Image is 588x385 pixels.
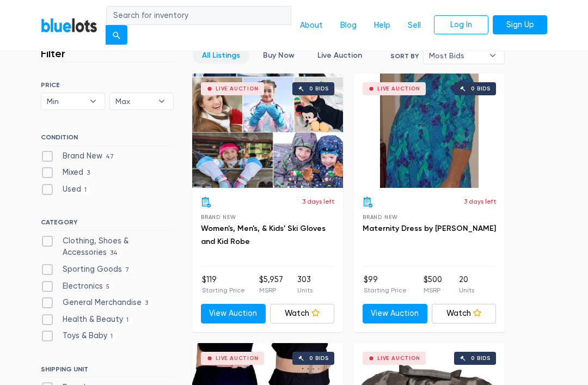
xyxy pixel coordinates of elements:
[122,266,133,274] span: 7
[41,330,117,342] label: Toys & Baby
[107,249,121,258] span: 34
[41,314,132,326] label: Health & Beauty
[291,15,332,36] a: About
[390,51,419,61] label: Sort By
[102,152,118,161] span: 47
[41,81,174,89] h6: PRICE
[309,356,329,361] div: 0 bids
[202,285,245,295] p: Starting Price
[259,274,283,296] li: $5,957
[41,47,65,60] h3: Filter
[364,285,407,295] p: Starting Price
[493,15,547,35] a: Sign Up
[259,285,283,295] p: MSRP
[41,150,118,162] label: Brand New
[216,356,259,361] div: Live Auction
[107,333,117,341] span: 1
[377,86,420,91] div: Live Auction
[424,285,442,295] p: MSRP
[41,235,174,259] label: Clothing, Shoes & Accessories
[123,316,132,325] span: 1
[363,224,496,233] a: Maternity Dress by [PERSON_NAME]
[201,214,236,220] span: Brand New
[424,274,442,296] li: $500
[429,47,483,64] span: Most Bids
[193,47,249,64] a: All Listings
[354,74,505,188] a: Live Auction 0 bids
[432,304,497,323] a: Watch
[115,93,152,109] span: Max
[464,197,496,206] p: 3 days left
[41,133,174,145] h6: CONDITION
[297,274,313,296] li: 303
[434,15,488,35] a: Log In
[332,15,365,36] a: Blog
[192,74,343,188] a: Live Auction 0 bids
[47,93,84,109] span: Min
[297,285,313,295] p: Units
[481,47,504,64] b: ▾
[41,264,133,276] label: Sporting Goods
[363,304,427,323] a: View Auction
[106,6,291,26] input: Search for inventory
[377,356,420,361] div: Live Auction
[270,304,335,323] a: Watch
[81,186,90,194] span: 1
[201,304,266,323] a: View Auction
[471,356,491,361] div: 0 bids
[82,93,105,109] b: ▾
[150,93,173,109] b: ▾
[459,285,474,295] p: Units
[41,184,90,195] label: Used
[365,15,399,36] a: Help
[41,218,174,230] h6: CATEGORY
[308,47,371,64] a: Live Auction
[41,365,174,377] h6: SHIPPING UNIT
[363,214,398,220] span: Brand New
[309,86,329,91] div: 0 bids
[302,197,334,206] p: 3 days left
[41,167,94,179] label: Mixed
[216,86,259,91] div: Live Auction
[41,17,97,33] a: BlueLots
[202,274,245,296] li: $119
[364,274,407,296] li: $99
[83,169,94,178] span: 3
[41,297,152,309] label: General Merchandise
[103,283,113,291] span: 5
[471,86,491,91] div: 0 bids
[399,15,430,36] a: Sell
[41,280,113,292] label: Electronics
[142,300,152,308] span: 3
[254,47,304,64] a: Buy Now
[459,274,474,296] li: 20
[201,224,326,246] a: Women's, Men's, & Kids' Ski Gloves and Kid Robe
